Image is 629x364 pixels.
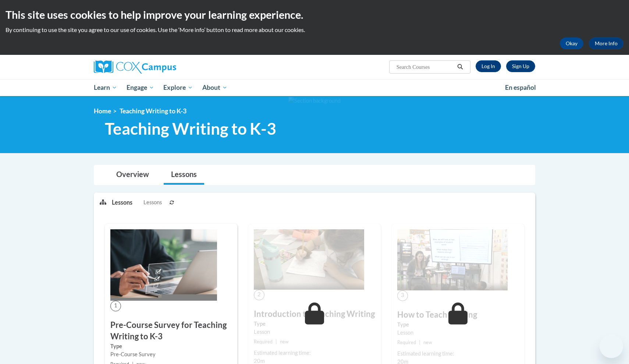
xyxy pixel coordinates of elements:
[122,79,159,96] a: Engage
[397,229,508,290] img: Course Image
[254,349,375,357] div: Estimated learning time:
[397,350,519,358] div: Estimated learning time:
[506,60,535,72] a: Register
[94,107,111,115] a: Home
[589,38,623,49] a: More Info
[6,26,623,34] p: By continuing to use the site you agree to our use of cookies. Use the ‘More info’ button to read...
[288,97,341,105] img: Section background
[254,229,364,290] img: Course Image
[560,38,583,49] button: Okay
[397,290,408,301] span: 3
[500,80,541,95] a: En español
[254,328,375,336] div: Lesson
[110,319,232,342] h3: Pre-Course Survey for Teaching Writing to K-3
[143,198,162,206] span: Lessons
[423,340,432,345] span: new
[254,290,264,300] span: 2
[94,60,234,74] a: Cox Campus
[89,79,122,96] a: Learn
[159,79,198,96] a: Explore
[396,63,455,71] input: Search Courses
[505,84,536,91] span: En español
[254,308,375,320] h3: Introduction to Teaching Writing
[419,340,420,345] span: |
[455,63,466,71] button: Search
[254,358,265,364] span: 20m
[110,350,232,358] div: Pre-Course Survey
[120,107,186,115] span: Teaching Writing to K-3
[127,83,154,92] span: Engage
[254,339,273,344] span: Required
[110,229,217,301] img: Course Image
[397,340,416,345] span: Required
[276,339,277,344] span: |
[163,83,193,92] span: Explore
[110,342,232,350] label: Type
[164,165,204,185] a: Lessons
[94,60,176,74] img: Cox Campus
[6,7,623,22] h2: This site uses cookies to help improve your learning experience.
[397,321,519,329] label: Type
[105,119,276,138] span: Teaching Writing to K-3
[280,339,289,344] span: new
[397,309,519,321] h3: How to Teach Writing
[83,79,546,96] div: Main menu
[109,165,156,185] a: Overview
[110,301,121,311] span: 1
[476,60,501,72] a: Log In
[397,329,519,337] div: Lesson
[112,198,132,206] p: Lessons
[600,335,623,358] iframe: Button to launch messaging window
[198,79,232,96] a: About
[94,83,117,92] span: Learn
[254,320,375,328] label: Type
[202,83,227,92] span: About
